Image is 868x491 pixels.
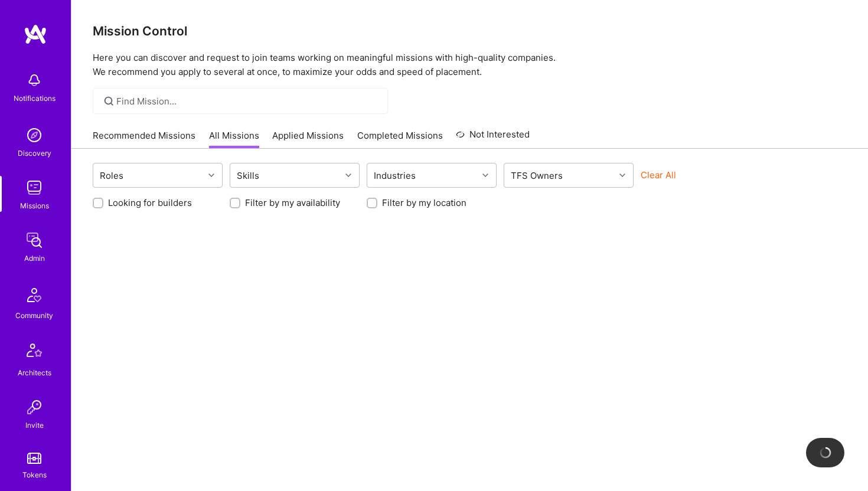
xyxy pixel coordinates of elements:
[619,172,625,178] i: icon Chevron
[382,197,466,209] label: Filter by my location
[508,167,566,184] div: TFS Owners
[14,92,56,104] div: Notifications
[22,395,46,419] img: Invite
[15,309,53,322] div: Community
[22,176,46,199] img: teamwork
[116,95,379,107] input: Find Mission...
[108,197,192,209] label: Looking for builders
[482,172,488,178] i: icon Chevron
[93,24,847,38] h3: Mission Control
[208,172,214,178] i: icon Chevron
[272,129,344,149] a: Applied Missions
[817,444,833,460] img: loading
[97,167,126,184] div: Roles
[22,469,47,481] div: Tokens
[22,123,46,147] img: discovery
[93,51,847,79] p: Here you can discover and request to join teams working on meaningful missions with high-quality ...
[641,169,676,181] button: Clear All
[22,68,46,92] img: bell
[20,338,48,366] img: Architects
[20,199,49,212] div: Missions
[20,281,48,309] img: Community
[371,167,419,184] div: Industries
[345,172,351,178] i: icon Chevron
[245,197,340,209] label: Filter by my availability
[102,94,116,108] i: icon SearchGrey
[357,129,443,149] a: Completed Missions
[93,129,195,149] a: Recommended Missions
[24,252,45,264] div: Admin
[234,167,262,184] div: Skills
[24,24,47,45] img: logo
[25,419,44,431] div: Invite
[27,453,41,464] img: tokens
[18,147,51,159] div: Discovery
[209,129,259,149] a: All Missions
[456,127,530,149] a: Not Interested
[18,366,51,379] div: Architects
[22,228,46,252] img: admin teamwork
